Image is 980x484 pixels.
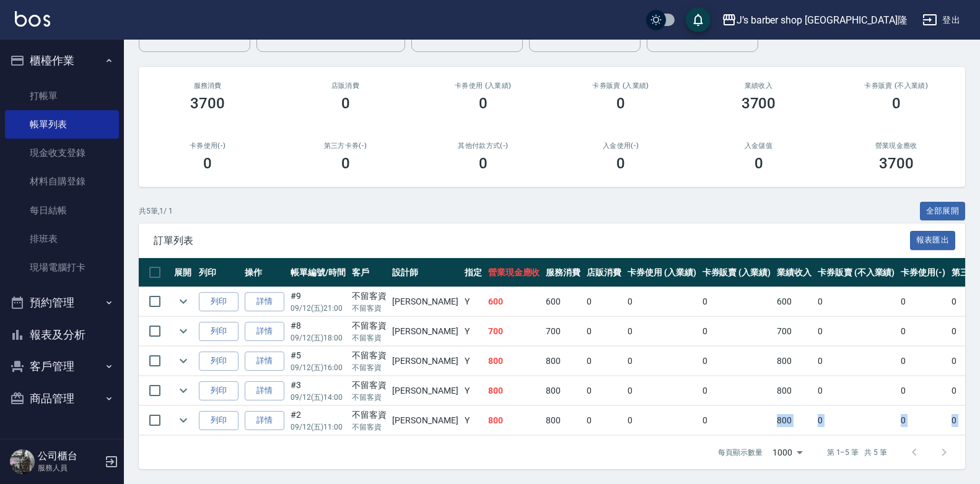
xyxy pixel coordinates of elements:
[584,406,624,435] td: 0
[199,352,238,371] button: 列印
[485,287,543,316] td: 600
[774,376,815,405] td: 800
[898,406,948,435] td: 0
[199,292,238,311] button: 列印
[291,82,399,90] h2: 店販消費
[287,406,349,435] td: #2
[543,376,584,405] td: 800
[718,447,763,458] p: 每頁顯示數量
[898,317,948,346] td: 0
[389,376,461,405] td: [PERSON_NAME]
[38,462,101,473] p: 服務人員
[624,287,699,316] td: 0
[774,317,815,346] td: 700
[699,347,774,376] td: 0
[174,322,193,340] button: expand row
[341,95,350,112] h3: 0
[10,449,35,474] img: Person
[352,349,387,362] div: 不留客資
[429,142,537,150] h2: 其他付款方式(-)
[462,376,485,405] td: Y
[5,110,119,139] a: 帳單列表
[352,319,387,332] div: 不留客資
[774,258,815,287] th: 業績收入
[624,376,699,405] td: 0
[543,258,584,287] th: 服務消費
[737,12,908,28] div: J’s barber shop [GEOGRAPHIC_DATA]隆
[171,258,196,287] th: 展開
[352,290,387,303] div: 不留客資
[624,258,699,287] th: 卡券使用 (入業績)
[5,382,119,415] button: 商品管理
[898,258,948,287] th: 卡券使用(-)
[203,155,212,172] h3: 0
[174,411,193,430] button: expand row
[389,287,461,316] td: [PERSON_NAME]
[898,376,948,405] td: 0
[245,411,284,430] a: 詳情
[242,258,287,287] th: 操作
[879,155,914,172] h3: 3700
[815,347,898,376] td: 0
[352,362,387,373] p: 不留客資
[341,155,350,172] h3: 0
[429,82,537,90] h2: 卡券使用 (入業績)
[5,287,119,319] button: 預約管理
[815,287,898,316] td: 0
[584,376,624,405] td: 0
[199,381,238,400] button: 列印
[774,406,815,435] td: 800
[5,253,119,282] a: 現場電腦打卡
[827,447,887,458] p: 第 1–5 筆 共 5 筆
[616,95,625,112] h3: 0
[485,317,543,346] td: 700
[755,155,763,172] h3: 0
[5,225,119,253] a: 排班表
[190,95,225,112] h3: 3700
[485,258,543,287] th: 營業現金應收
[898,287,948,316] td: 0
[920,202,966,221] button: 全部展開
[287,317,349,346] td: #8
[291,421,346,433] p: 09/12 (五) 11:00
[196,258,242,287] th: 列印
[352,408,387,421] div: 不留客資
[154,142,261,150] h2: 卡券使用(-)
[5,319,119,351] button: 報表及分析
[462,347,485,376] td: Y
[567,142,675,150] h2: 入金使用(-)
[699,376,774,405] td: 0
[462,258,485,287] th: 指定
[704,82,812,90] h2: 業績收入
[584,258,624,287] th: 店販消費
[892,95,901,112] h3: 0
[291,142,399,150] h2: 第三方卡券(-)
[717,7,912,33] button: J’s barber shop [GEOGRAPHIC_DATA]隆
[352,332,387,344] p: 不留客資
[352,392,387,403] p: 不留客資
[174,292,193,311] button: expand row
[485,347,543,376] td: 800
[352,379,387,392] div: 不留客資
[389,347,461,376] td: [PERSON_NAME]
[139,205,173,217] p: 共 5 筆, 1 / 1
[287,287,349,316] td: #9
[699,406,774,435] td: 0
[567,82,675,90] h2: 卡券販賣 (入業績)
[479,95,488,112] h3: 0
[5,45,119,77] button: 櫃檯作業
[291,332,346,344] p: 09/12 (五) 18:00
[543,287,584,316] td: 600
[815,376,898,405] td: 0
[842,82,950,90] h2: 卡券販賣 (不入業績)
[287,347,349,376] td: #5
[543,406,584,435] td: 800
[584,287,624,316] td: 0
[38,450,101,462] h5: 公司櫃台
[5,139,119,167] a: 現金收支登錄
[5,196,119,225] a: 每日結帳
[245,352,284,371] a: 詳情
[199,322,238,341] button: 列印
[287,258,349,287] th: 帳單編號/時間
[616,155,625,172] h3: 0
